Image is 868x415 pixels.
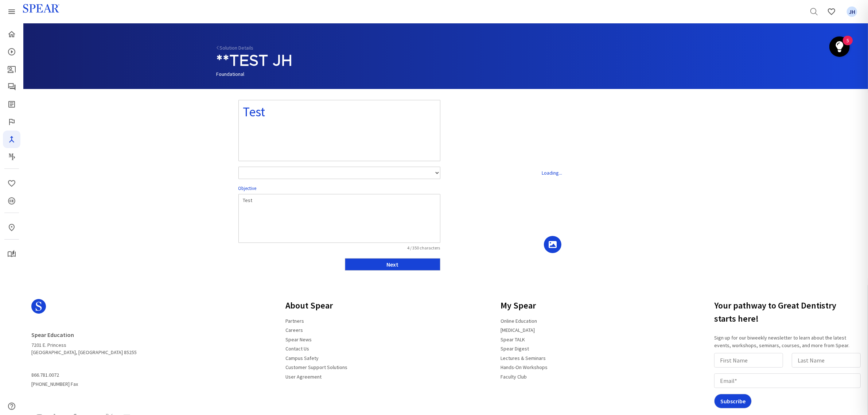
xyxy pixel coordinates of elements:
[823,3,840,20] a: Favorites
[3,113,20,131] a: Faculty Club Elite
[3,219,20,236] a: In-Person & Virtual
[497,315,542,327] a: Online Education
[714,353,783,368] input: First Name
[714,334,864,349] p: Sign up for our biweekly newsletter to learn about the latest events, workshops, seminars, course...
[3,3,20,20] a: Spear Products
[792,353,861,368] input: Last Name
[3,397,20,415] a: Help
[281,361,352,373] a: Customer Support Solutions
[3,175,20,192] a: Favorites
[714,373,861,388] input: Email*
[281,342,314,355] a: Contact Us
[497,371,532,383] a: Faculty Club
[281,371,326,383] a: User Agreement
[281,333,316,346] a: Spear News
[3,61,20,78] a: Patient Education
[281,324,307,336] a: Careers
[846,40,849,50] div: 5
[3,131,20,148] a: Navigator Pro
[714,394,752,408] input: Subscribe
[31,299,46,314] svg: Spear Logo
[3,245,20,263] a: My Study Club
[281,296,352,315] h3: About Spear
[3,192,20,210] a: CE Credits
[497,352,550,364] a: Lectures & Seminars
[497,296,552,315] h3: My Spear
[238,100,440,161] textarea: Test
[281,315,308,327] a: Partners
[714,296,864,328] h3: Your pathway to Great Dentistry starts here!
[829,36,850,57] button: Open Resource Center, 5 new notifications
[3,43,20,61] a: Courses
[843,3,861,20] a: Favorites
[31,328,78,341] a: Spear Education
[31,369,63,381] a: 866.781.0072
[3,148,20,166] a: Masters Program
[3,26,20,43] a: Home
[497,324,540,336] a: [MEDICAL_DATA]
[238,194,440,243] textarea: Test
[31,328,137,356] address: 7201 E. Princess [GEOGRAPHIC_DATA], [GEOGRAPHIC_DATA] 85255
[238,185,257,192] label: Objective
[339,245,440,251] span: 4 / 350 characters
[847,7,857,17] span: JH
[805,3,823,20] a: Search
[281,352,323,364] a: Campus Safety
[345,258,440,271] button: Next
[31,296,137,322] a: Spear Logo
[497,361,552,373] a: Hands-On Workshops
[3,96,20,113] a: Spear Digest
[497,333,530,346] a: Spear TALK
[497,342,534,355] a: Spear Digest
[451,96,653,246] div: Loading...
[3,78,20,96] a: Spear Talk
[31,369,137,388] span: [PHONE_NUMBER] Fax
[217,71,245,77] span: Foundational
[217,44,254,51] a: Solution Details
